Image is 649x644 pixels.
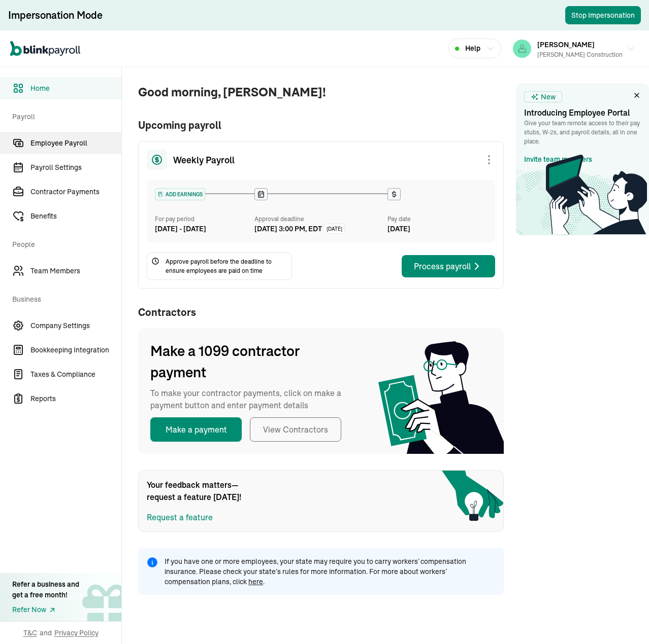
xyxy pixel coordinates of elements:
span: Team Members [30,266,121,276]
span: Contractors [138,305,504,320]
button: [PERSON_NAME][PERSON_NAME] Construction [509,36,639,61]
span: Your feedback matters—request a feature [DATE]! [147,479,248,503]
span: Payroll [12,101,115,130]
span: Approve payroll before the deadline to ensure employees are paid on time [166,257,287,275]
div: [DATE] - [DATE] [155,224,254,234]
div: Pay date [387,214,487,224]
span: T&C [23,628,37,638]
iframe: To enrich screen reader interactions, please activate Accessibility in Grammarly extension settings [598,595,649,644]
div: Refer a business and get a free month! [12,579,79,600]
div: For pay period [155,214,254,224]
span: Reports [30,393,121,404]
span: Benefits [30,211,121,222]
nav: Global [10,34,80,63]
span: Taxes & Compliance [30,369,121,380]
span: Help [465,43,480,54]
span: Bookkeeping Integration [30,345,121,355]
span: Company Settings [30,320,121,331]
span: Upcoming payroll [138,118,504,133]
a: Refer Now [12,604,79,615]
div: [DATE] 3:00 PM, EDT [254,224,322,234]
div: Chat Widget [598,595,649,644]
span: Privacy Policy [54,628,99,638]
span: Weekly Payroll [173,153,235,167]
span: Contractor Payments [30,187,121,197]
span: Good morning, [PERSON_NAME]! [138,83,504,101]
span: New [541,92,556,102]
button: Request a feature [147,511,213,523]
span: To make your contractor payments, click on make a payment button and enter payment details [150,387,353,411]
div: Approval deadline [254,214,383,224]
span: People [12,229,115,258]
a: here [248,577,263,586]
button: Stop Impersonation [565,6,641,24]
h3: Introducing Employee Portal [524,106,641,119]
div: Impersonation Mode [8,8,103,22]
div: [DATE] [387,224,487,234]
span: Payroll Settings [30,162,121,173]
span: Business [12,284,115,312]
span: Home [30,83,121,94]
div: Process payroll [414,260,483,272]
a: Invite team members [524,154,592,165]
button: View Contractors [250,417,341,442]
button: Process payroll [402,255,495,277]
span: Employee Payroll [30,138,121,149]
div: ADD EARNINGS [155,189,205,200]
span: Make a 1099 contractor payment [150,340,353,383]
button: Make a payment [150,417,242,442]
button: Help [448,39,501,58]
p: Give your team remote access to their pay stubs, W‑2s, and payroll details, all in one place. [524,119,641,146]
span: [DATE] [327,225,342,233]
span: [PERSON_NAME] [537,40,595,49]
div: [PERSON_NAME] Construction [537,50,623,59]
span: If you have one or more employees, your state may require you to carry workers’ compensation insu... [165,556,473,587]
